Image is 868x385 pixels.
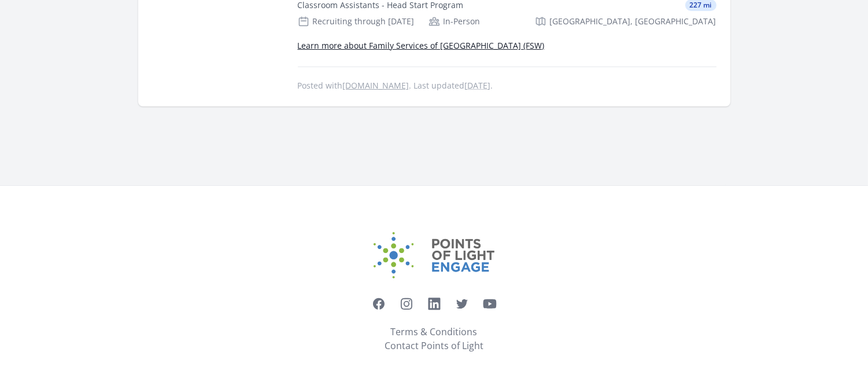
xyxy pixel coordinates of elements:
div: In-Person [429,16,481,27]
a: [DOMAIN_NAME] [343,80,409,91]
a: Terms & Conditions [391,325,478,339]
div: Recruiting through [DATE] [298,16,415,27]
a: Contact Points of Light [385,339,483,353]
abbr: Wed, Jul 23, 2025 9:52 PM [465,80,491,91]
img: Points of Light Engage [374,232,495,278]
span: [GEOGRAPHIC_DATA], [GEOGRAPHIC_DATA] [550,16,716,27]
p: Posted with . Last updated . [298,81,716,90]
a: Learn more about Family Services of [GEOGRAPHIC_DATA] (FSW) [298,40,545,51]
